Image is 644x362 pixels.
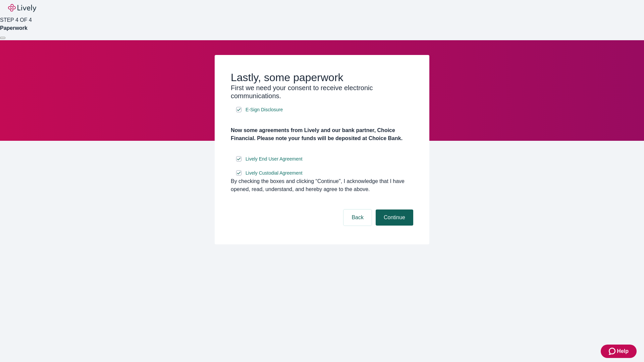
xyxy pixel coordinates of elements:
span: E-Sign Disclosure [246,106,283,113]
button: Zendesk support iconHelp [601,345,637,358]
span: Help [617,347,629,355]
span: Lively End User Agreement [246,156,303,163]
a: e-sign disclosure document [244,106,284,114]
h3: First we need your consent to receive electronic communications. [231,84,413,100]
img: Lively [8,4,36,12]
a: e-sign disclosure document [244,155,304,163]
h4: Now some agreements from Lively and our bank partner, Choice Financial. Please note your funds wi... [231,126,413,142]
h2: Lastly, some paperwork [231,71,413,84]
button: Back [343,209,372,226]
a: e-sign disclosure document [244,169,304,177]
svg: Zendesk support icon [609,347,617,355]
button: Continue [376,209,413,226]
div: By checking the boxes and clicking “Continue", I acknowledge that I have opened, read, understand... [231,177,413,193]
span: Lively Custodial Agreement [246,170,303,177]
